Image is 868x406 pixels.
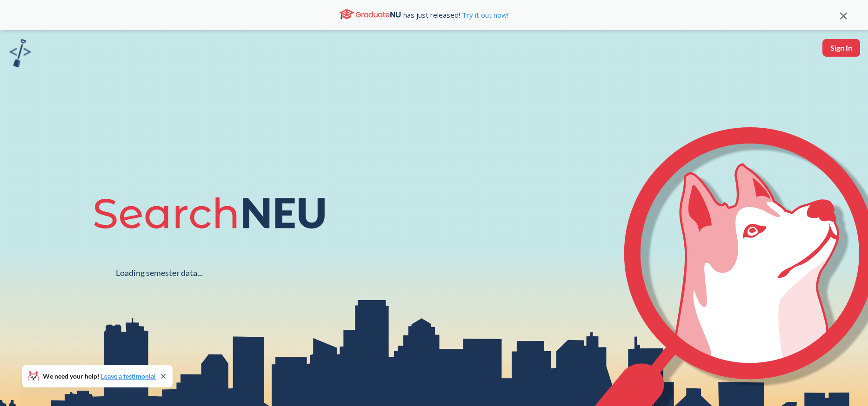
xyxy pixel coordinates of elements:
[460,10,508,20] a: Try it out now!
[43,373,156,380] span: We need your help!
[116,268,203,278] div: Loading semester data...
[403,10,508,20] span: has just released!
[101,372,156,380] a: Leave a testimonial
[822,39,860,57] button: Sign In
[9,39,31,70] a: sandbox logo
[9,39,31,67] img: sandbox logo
